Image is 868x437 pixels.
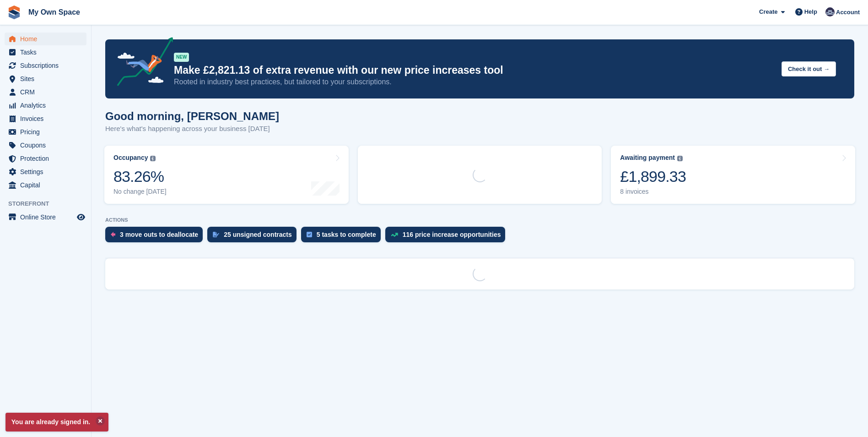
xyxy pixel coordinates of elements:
div: £1,899.33 [620,167,686,186]
span: Account [836,8,860,17]
div: 5 tasks to complete [317,231,376,238]
span: Help [804,7,817,16]
a: My Own Space [25,5,84,20]
a: menu [5,86,86,98]
img: price_increase_opportunities-93ffe204e8149a01c8c9dc8f82e8f89637d9d84a8eef4429ea346261dce0b2c0.svg [391,233,398,237]
div: 3 move outs to deallocate [120,231,198,238]
span: Pricing [20,126,75,138]
a: menu [5,33,86,45]
span: Analytics [20,99,75,112]
a: 5 tasks to complete [301,227,385,247]
div: 83.26% [113,167,167,186]
img: price-adjustments-announcement-icon-8257ccfd72463d97f412b2fc003d46551f7dbcb40ab6d574587a9cd5c0d94... [109,37,173,89]
span: Subscriptions [20,59,75,72]
p: ACTIONS [105,217,854,223]
span: Storefront [8,199,91,208]
a: menu [5,165,86,178]
a: 116 price increase opportunities [385,227,510,247]
a: menu [5,126,86,138]
h1: Good morning, [PERSON_NAME] [105,110,279,122]
img: contract_signature_icon-13c848040528278c33f63329250d36e43548de30e8caae1d1a13099fd9432cc5.svg [213,232,219,237]
img: move_outs_to_deallocate_icon-f764333ba52eb49d3ac5e1228854f67142a1ed5810a6f6cc68b1a99e826820c5.svg [111,232,115,237]
div: 8 invoices [620,188,686,196]
span: CRM [20,86,75,98]
a: Occupancy 83.26% No change [DATE] [104,146,349,204]
a: menu [5,99,86,112]
span: Sites [20,72,75,85]
p: Make £2,821.13 of extra revenue with our new price increases tool [174,64,774,77]
p: Here's what's happening across your business [DATE] [105,124,279,134]
span: Home [20,33,75,45]
a: menu [5,112,86,125]
a: 25 unsigned contracts [207,227,301,247]
img: icon-info-grey-7440780725fd019a000dd9b08b2336e03edf1995a4989e88bcd33f0948082b44.svg [150,156,156,161]
div: Awaiting payment [620,154,675,162]
a: menu [5,211,86,224]
span: Create [759,7,777,16]
div: No change [DATE] [113,188,167,196]
span: Invoices [20,112,75,125]
a: Preview store [75,212,86,223]
a: menu [5,46,86,59]
a: menu [5,72,86,85]
div: Occupancy [113,154,148,162]
span: Online Store [20,211,75,224]
img: Gary Chamberlain [825,7,835,16]
button: Check it out → [782,61,836,76]
a: menu [5,59,86,72]
a: menu [5,179,86,191]
a: Awaiting payment £1,899.33 8 invoices [611,146,855,204]
a: menu [5,152,86,165]
a: 3 move outs to deallocate [105,227,207,247]
span: Capital [20,179,75,191]
div: 116 price increase opportunities [403,231,501,238]
span: Tasks [20,46,75,59]
span: Protection [20,152,75,165]
div: 25 unsigned contracts [224,231,292,238]
a: menu [5,139,86,152]
img: task-75834270c22a3079a89374b754ae025e5fb1db73e45f91037f5363f120a921f8.svg [307,232,312,237]
span: Coupons [20,139,75,152]
img: icon-info-grey-7440780725fd019a000dd9b08b2336e03edf1995a4989e88bcd33f0948082b44.svg [677,156,683,161]
img: stora-icon-8386f47178a22dfd0bd8f6a31ec36ba5ce8667c1dd55bd0f319d3a0aa187defe.svg [7,5,21,19]
p: Rooted in industry best practices, but tailored to your subscriptions. [174,77,774,87]
p: You are already signed in. [5,413,108,432]
span: Settings [20,165,75,178]
div: NEW [174,53,189,62]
